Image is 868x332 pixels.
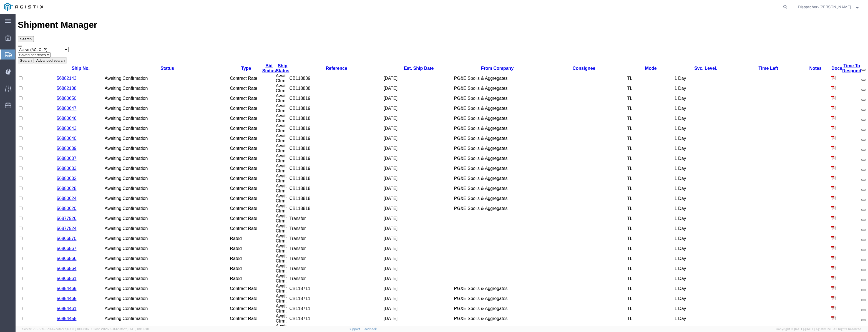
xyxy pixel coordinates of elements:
[612,250,659,260] td: TL
[41,92,61,97] a: 56880647
[214,49,246,60] th: Type
[91,327,149,331] span: Client: 2025.19.0-129fbcf
[816,132,820,136] img: pdf.gif
[466,52,498,57] a: From Company
[260,80,271,89] span: Await Cfrm.
[368,290,439,300] td: [DATE]
[274,49,368,60] th: Reference
[214,180,246,190] td: Contract Rate
[659,310,722,320] td: 1 Day
[659,110,722,120] td: 1 Day
[659,120,722,130] td: 1 Day
[89,200,214,210] td: Awaiting Confirmation
[439,110,525,120] td: PG&E Spoils & Aggregates
[260,49,274,59] a: Ship Status
[612,310,659,320] td: TL
[439,180,525,190] td: PG&E Spoils & Aggregates
[89,90,214,100] td: Awaiting Confirmation
[816,72,820,76] img: pdf.gif
[612,150,659,160] td: TL
[612,70,659,80] td: TL
[368,150,439,160] td: [DATE]
[214,110,246,120] td: Contract Rate
[89,160,214,170] td: Awaiting Confirmation
[439,60,525,70] td: PG&E Spoils & Aggregates
[214,270,246,280] td: Contract Rate
[41,192,61,197] a: 56880620
[89,130,214,140] td: Awaiting Confirmation
[89,140,214,150] td: Awaiting Confirmation
[260,110,271,119] span: Await Cfrm.
[274,140,368,150] td: CB118819
[439,140,525,150] td: PG&E Spoils & Aggregates
[439,70,525,80] td: PG&E Spoils & Aggregates
[659,60,722,70] td: 1 Day
[659,140,722,150] td: 1 Day
[274,180,368,190] td: CB118818
[816,282,820,286] img: pdf.gif
[722,49,784,60] th: Time Left
[41,292,61,297] a: 56854461
[274,270,368,280] td: CB118711
[368,300,439,310] td: [DATE]
[612,120,659,130] td: TL
[274,150,368,160] td: CB118819
[274,90,368,100] td: CB118819
[89,270,214,280] td: Awaiting Confirmation
[816,92,820,96] img: pdf.gif
[659,70,722,80] td: 1 Day
[89,220,214,230] td: Awaiting Confirmation
[798,4,851,10] span: Dispatcher - Surinder Athwal
[368,180,439,190] td: [DATE]
[41,302,61,307] a: 56854458
[274,160,368,170] td: CB118818
[439,290,525,300] td: PG&E Spoils & Aggregates
[274,170,368,180] td: CB118818
[827,49,846,59] a: Time To Respond
[66,327,89,331] span: [DATE] 10:47:06
[368,110,439,120] td: [DATE]
[659,210,722,220] td: 1 Day
[41,112,61,117] a: 56880643
[89,250,214,260] td: Awaiting Confirmation
[41,222,61,227] a: 56866870
[612,300,659,310] td: TL
[659,90,722,100] td: 1 Day
[89,230,214,240] td: Awaiting Confirmation
[274,260,368,270] td: Transfer
[89,280,214,290] td: Awaiting Confirmation
[612,49,659,60] th: Mode
[368,270,439,280] td: [DATE]
[612,130,659,140] td: TL
[659,280,722,290] td: 1 Day
[368,100,439,110] td: [DATE]
[368,220,439,230] td: [DATE]
[630,52,641,57] a: Mode
[145,52,158,57] a: Status
[368,280,439,290] td: [DATE]
[439,49,525,60] th: From Company
[816,292,820,296] img: pdf.gif
[225,52,235,57] a: Type
[89,260,214,270] td: Awaiting Confirmation
[368,130,439,140] td: [DATE]
[612,200,659,210] td: TL
[612,80,659,90] td: TL
[41,272,61,277] a: 56854469
[816,192,820,196] img: pdf.gif
[260,190,271,199] span: Await Cfrm.
[89,310,214,320] td: Awaiting Confirmation
[274,120,368,130] td: CB118819
[612,280,659,290] td: TL
[89,290,214,300] td: Awaiting Confirmation
[260,170,271,179] span: Await Cfrm.
[816,49,827,60] th: Docs
[247,49,260,59] a: Bid Status
[214,150,246,160] td: Contract Rate
[260,140,271,149] span: Await Cfrm.
[816,82,820,86] img: pdf.gif
[439,160,525,170] td: PG&E Spoils & Aggregates
[41,62,61,67] a: 56882143
[679,52,702,57] a: Svc. Level.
